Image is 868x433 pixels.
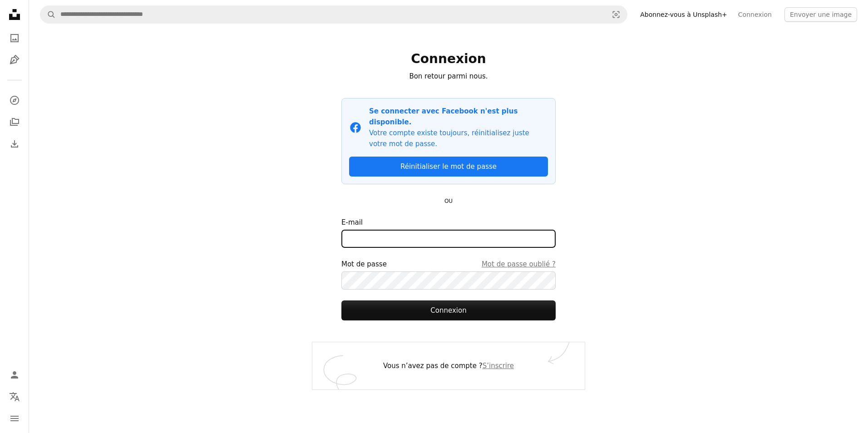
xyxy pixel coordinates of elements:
[444,198,453,204] small: OU
[5,409,24,428] button: Menu
[483,362,514,370] a: S’inscrire
[369,128,548,149] p: Votre compte existe toujours, réinitialisez juste votre mot de passe.
[40,6,56,23] button: Rechercher sur Unsplash
[341,71,556,82] p: Bon retour parmi nous.
[341,217,556,248] label: E-mail
[784,7,857,22] button: Envoyer une image
[341,230,556,248] input: E-mail
[349,157,548,177] a: Réinitialiser le mot de passe
[5,5,24,25] a: Accueil — Unsplash
[5,91,24,109] a: Explorer
[5,135,24,153] a: Historique de téléchargement
[369,106,548,128] p: Se connecter avec Facebook n'est plus disponible.
[5,388,24,406] button: Langue
[482,259,556,270] a: Mot de passe oublié ?
[341,259,556,270] div: Mot de passe
[5,51,24,69] a: Illustrations
[5,29,24,47] a: Photos
[341,300,556,320] button: Connexion
[733,7,777,22] a: Connexion
[605,6,627,23] button: Recherche de visuels
[5,366,24,384] a: Connexion / S’inscrire
[341,51,556,67] h1: Connexion
[312,342,585,389] div: Vous n’avez pas de compte ?
[5,113,24,131] a: Collections
[40,5,627,24] form: Rechercher des visuels sur tout le site
[635,7,733,22] a: Abonnez-vous à Unsplash+
[341,271,556,290] input: Mot de passeMot de passe oublié ?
